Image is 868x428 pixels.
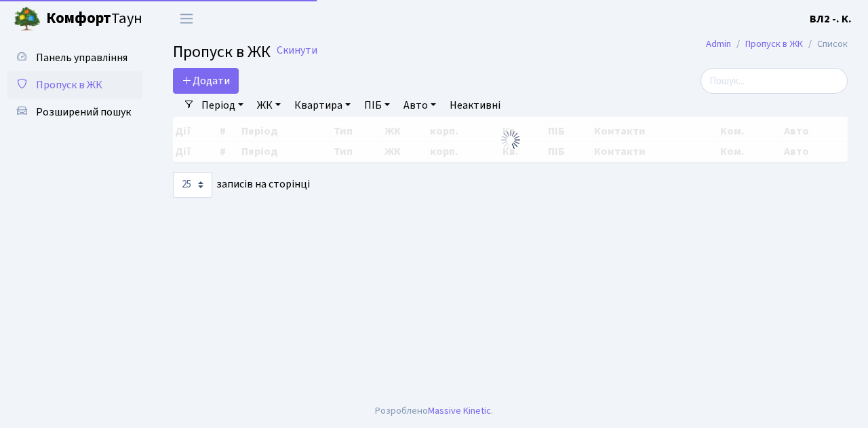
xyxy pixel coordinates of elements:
a: Панель управління [7,44,142,71]
span: Додати [182,73,230,88]
a: ПІБ [359,94,395,117]
input: Пошук... [701,68,848,94]
a: Розширений пошук [7,99,142,126]
button: Переключити навігацію [170,7,203,30]
img: logo.png [14,5,41,33]
a: ЖК [252,94,286,117]
a: Massive Kinetic [428,404,491,418]
span: Пропуск в ЖК [36,77,102,92]
a: Додати [173,68,239,94]
a: Квартира [289,94,356,117]
span: Таун [46,7,142,31]
span: Пропуск в ЖК [173,40,271,64]
nav: breadcrumb [686,30,868,58]
span: Розширений пошук [36,105,131,120]
li: Список [803,37,848,52]
b: ВЛ2 -. К. [810,12,852,26]
a: Авто [398,94,441,117]
select: записів на сторінці [173,172,212,198]
a: Пропуск в ЖК [745,37,803,51]
a: ВЛ2 -. К. [810,11,852,27]
b: Комфорт [46,7,111,29]
a: Період [196,94,249,117]
div: Розроблено . [375,404,493,418]
a: Неактивні [444,94,506,117]
a: Скинути [277,44,317,57]
a: Admin [706,37,731,51]
span: Панель управління [36,50,127,65]
label: записів на сторінці [173,172,310,198]
a: Пропуск в ЖК [7,71,142,99]
img: Обробка... [500,129,521,151]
